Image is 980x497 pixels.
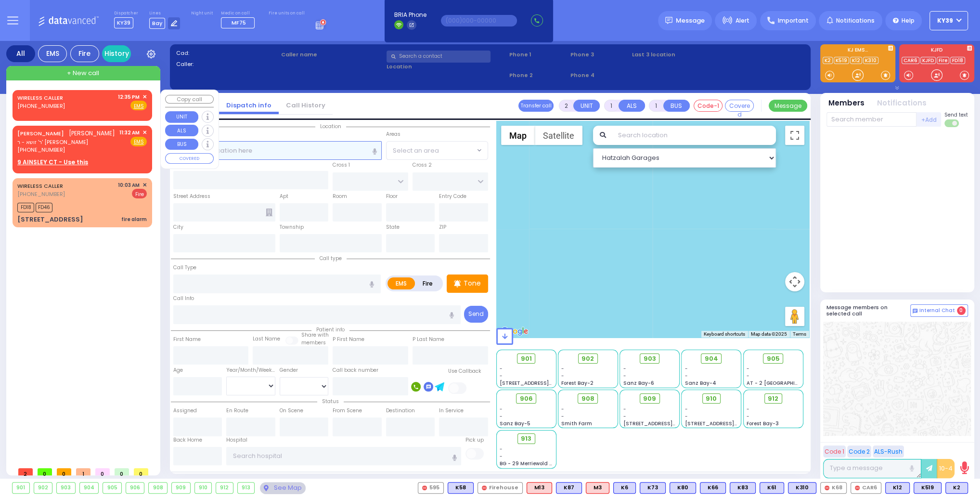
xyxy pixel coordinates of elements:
[730,482,756,494] div: BLS
[561,372,564,379] span: -
[6,45,35,62] div: All
[535,126,582,145] button: Show satellite imagery
[386,223,400,231] label: State
[586,482,609,494] div: ALS
[165,95,214,104] button: Copy call
[221,11,258,16] label: Medic on call
[413,161,432,169] label: Cross 2
[914,482,941,494] div: K519
[165,153,214,164] button: COVERED
[95,468,110,475] span: 0
[465,436,484,444] label: Pick up
[266,209,272,216] span: Other building occupants
[500,420,530,427] span: Sanz Bay-5
[477,482,523,494] div: Firehouse
[735,16,749,25] span: Alert
[149,11,181,16] label: Lines
[913,309,917,314] img: comment-alt.png
[619,100,645,112] button: ALS
[280,223,304,231] label: Township
[777,16,808,25] span: Important
[623,365,626,372] span: -
[730,482,756,494] div: K83
[80,483,99,493] div: 904
[76,468,90,475] span: 1
[706,394,717,404] span: 910
[623,405,626,413] span: -
[253,335,280,343] label: Last Name
[561,413,564,420] span: -
[226,366,275,374] div: Year/Month/Week/Day
[521,434,531,444] span: 913
[439,223,446,231] label: ZIP
[632,51,718,59] label: Last 3 location
[414,277,441,289] label: Fire
[586,482,609,494] div: M3
[499,325,530,338] img: Google
[226,407,248,415] label: En Route
[315,255,347,262] span: Call type
[393,146,439,156] span: Select an area
[910,304,968,317] button: Internal Chat 0
[17,158,88,166] u: 9 AINSLEY CT - Use this
[281,51,383,59] label: Caller name
[570,51,629,59] span: Phone 3
[823,57,833,64] a: K2
[944,118,960,128] label: Turn off text
[945,482,968,494] div: BLS
[333,407,362,415] label: From Scene
[581,354,594,364] span: 902
[36,203,52,212] span: FD46
[613,482,636,494] div: K6
[902,57,919,64] a: CAR6
[173,223,183,231] label: City
[885,482,910,494] div: BLS
[509,51,567,59] span: Phone 1
[418,482,444,494] div: 595
[788,482,816,494] div: K310
[937,16,953,25] span: KY39
[788,482,816,494] div: BLS
[17,102,65,110] span: [PHONE_NUMBER]
[826,304,910,317] h5: Message members on selected call
[464,306,488,323] button: Send
[561,365,564,372] span: -
[747,420,779,427] span: Forest Bay-3
[17,203,34,212] span: FD18
[439,193,466,200] label: Entry Code
[899,48,974,54] label: KJFD
[226,447,461,465] input: Search hospital
[570,71,629,79] span: Phone 4
[826,112,916,127] input: Search member
[613,482,636,494] div: BLS
[643,394,656,404] span: 909
[581,394,594,404] span: 908
[527,482,552,494] div: ALS
[823,445,846,458] button: Code 1
[301,331,329,339] small: Share with
[851,482,881,494] div: CAR6
[885,482,910,494] div: K12
[165,139,198,150] button: BUS
[387,51,490,63] input: Search a contact
[561,379,593,387] span: Forest Bay-2
[280,407,303,415] label: On Scene
[315,123,346,130] span: Location
[700,482,726,494] div: BLS
[950,57,965,64] a: FD18
[785,272,804,291] button: Map camera controls
[57,483,75,493] div: 903
[121,216,147,223] div: fire alarm
[623,372,626,379] span: -
[670,482,696,494] div: K80
[902,16,915,25] span: Help
[556,482,582,494] div: K87
[855,485,860,490] img: red-radio-icon.svg
[333,161,350,169] label: Cross 1
[847,445,871,458] button: Code 2
[387,277,415,289] label: EMS
[173,141,382,159] input: Search location here
[232,19,246,26] span: MF75
[573,100,600,112] button: UNIT
[142,93,147,101] span: ✕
